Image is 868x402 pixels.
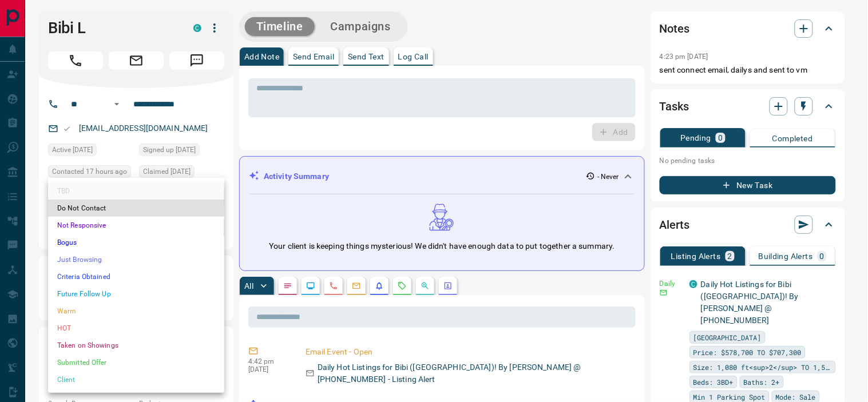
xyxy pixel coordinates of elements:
[48,234,224,251] li: Bogus
[48,303,224,320] li: Warm
[48,268,224,285] li: Criteria Obtained
[48,337,224,354] li: Taken on Showings
[48,320,224,337] li: HOT
[48,217,224,234] li: Not Responsive
[48,200,224,217] li: Do Not Contact
[48,354,224,371] li: Submitted Offer
[48,251,224,268] li: Just Browsing
[48,371,224,388] li: Client
[48,285,224,303] li: Future Follow Up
